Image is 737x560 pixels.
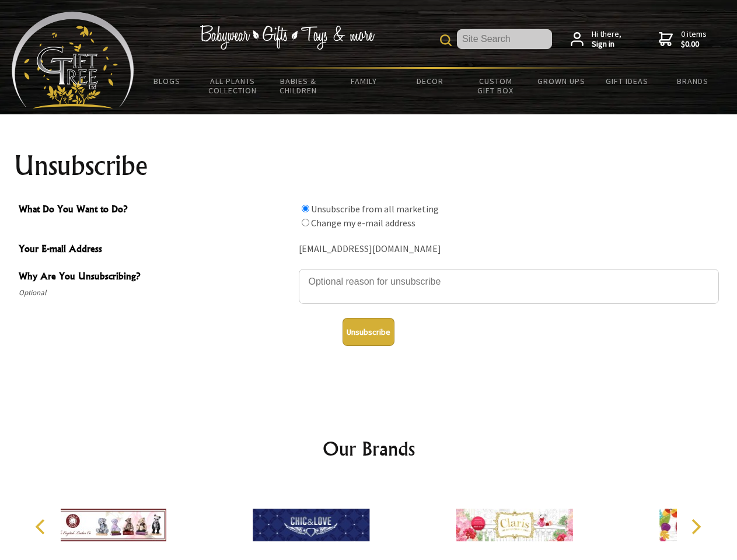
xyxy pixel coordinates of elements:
a: 0 items$0.00 [659,29,707,50]
div: [EMAIL_ADDRESS][DOMAIN_NAME] [299,240,719,258]
h2: Our Brands [23,435,714,463]
a: Grown Ups [528,69,594,93]
a: BLOGS [134,69,200,93]
span: Your E-mail Address [19,242,293,258]
a: Gift Ideas [594,69,660,93]
h1: Unsubscribe [14,152,724,180]
span: What Do You Want to Do? [19,202,293,219]
span: Hi there, [592,29,621,50]
button: Previous [29,514,55,540]
a: Babies & Children [266,69,331,103]
a: Custom Gift Box [463,69,529,103]
input: What Do You Want to Do? [302,219,309,226]
a: Family [331,69,397,93]
span: Why Are You Unsubscribing? [19,269,293,286]
a: Brands [660,69,726,93]
strong: Sign in [592,39,621,50]
strong: $0.00 [681,39,707,50]
input: Site Search [457,29,552,49]
img: Babyware - Gifts - Toys and more... [12,12,134,108]
a: All Plants Collection [200,69,266,103]
a: Decor [397,69,463,93]
label: Change my e-mail address [311,217,415,229]
span: Optional [19,286,293,300]
span: 0 items [681,29,707,50]
img: product search [440,34,452,46]
textarea: Why Are You Unsubscribing? [299,269,719,304]
input: What Do You Want to Do? [302,205,309,212]
a: Hi there,Sign in [571,29,621,50]
label: Unsubscribe from all marketing [311,203,439,215]
button: Next [683,514,708,540]
img: Babywear - Gifts - Toys & more [200,25,375,50]
button: Unsubscribe [343,318,394,346]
